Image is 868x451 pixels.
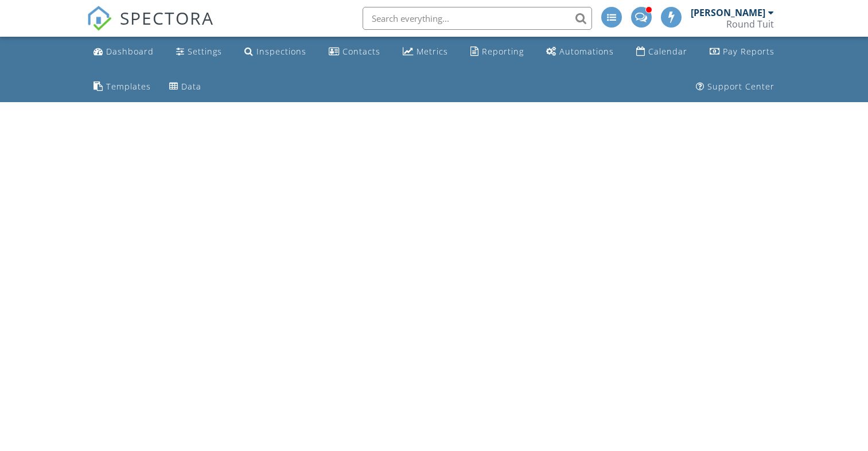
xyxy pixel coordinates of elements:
[106,81,151,92] div: Templates
[542,41,618,63] a: Automations (Advanced)
[240,41,311,63] a: Inspections
[87,6,112,31] img: The Best Home Inspection Software - Spectora
[707,81,774,92] div: Support Center
[172,41,227,63] a: Settings
[648,46,687,57] div: Calendar
[482,46,524,57] div: Reporting
[417,46,448,57] div: Metrics
[466,41,528,63] a: Reporting
[256,46,306,57] div: Inspections
[363,7,592,30] input: Search everything...
[723,46,774,57] div: Pay Reports
[559,46,614,57] div: Automations
[106,46,154,57] div: Dashboard
[87,15,214,40] a: SPECTORA
[632,41,692,63] a: Calendar
[691,7,765,18] div: [PERSON_NAME]
[188,46,222,57] div: Settings
[324,41,385,63] a: Contacts
[398,41,453,63] a: Metrics
[89,41,158,63] a: Dashboard
[89,76,155,98] a: Templates
[726,18,774,30] div: Round Tuit
[342,46,380,57] div: Contacts
[120,6,214,30] span: SPECTORA
[705,41,779,63] a: Pay Reports
[181,81,201,92] div: Data
[165,76,206,98] a: Data
[691,76,779,98] a: Support Center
